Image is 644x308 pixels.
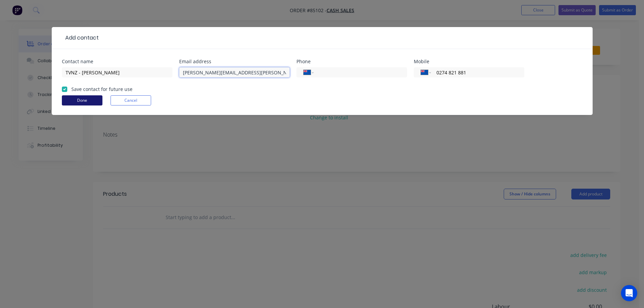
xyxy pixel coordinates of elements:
[621,285,637,301] div: Open Intercom Messenger
[62,59,172,64] div: Contact name
[296,59,407,64] div: Phone
[111,95,151,105] button: Cancel
[62,34,99,42] div: Add contact
[414,59,524,64] div: Mobile
[71,86,133,93] label: Save contact for future use
[179,59,290,64] div: Email address
[62,95,102,105] button: Done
